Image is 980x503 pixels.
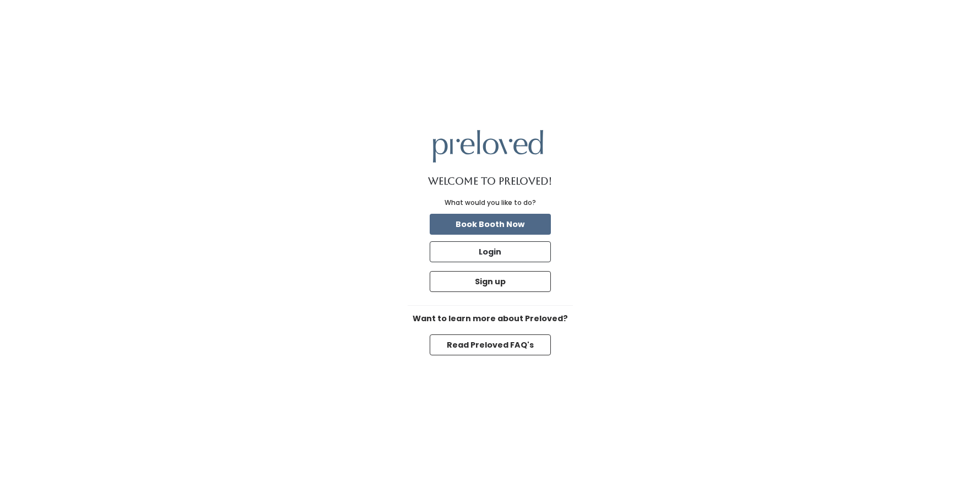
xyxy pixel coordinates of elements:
button: Book Booth Now [430,214,551,235]
a: Login [427,239,553,264]
h1: Welcome to Preloved! [428,176,552,187]
img: preloved logo [433,130,543,163]
a: Sign up [427,269,553,294]
div: What would you like to do? [445,198,536,208]
button: Read Preloved FAQ's [430,334,551,355]
button: Login [430,241,551,262]
h6: Want to learn more about Preloved? [408,315,573,323]
button: Sign up [430,271,551,292]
